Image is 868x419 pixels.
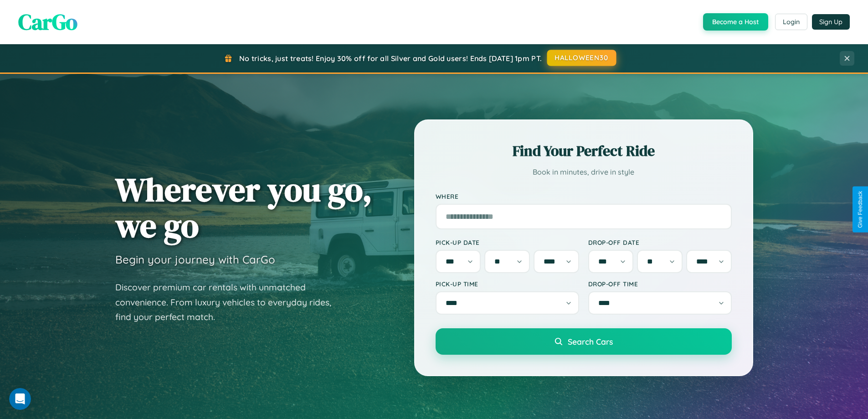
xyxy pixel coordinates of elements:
[812,14,850,30] button: Sign Up
[436,141,732,161] h2: Find Your Perfect Ride
[568,336,613,347] span: Search Cars
[436,192,732,200] label: Where
[115,253,275,266] h3: Begin your journey with CarGo
[18,7,77,37] span: CarGo
[857,191,863,228] div: Give Feedback
[547,50,616,66] button: HALLOWEEN30
[9,388,31,410] iframe: Intercom live chat
[703,13,768,31] button: Become a Host
[436,328,732,355] button: Search Cars
[239,54,542,63] span: No tricks, just treats! Enjoy 30% off for all Silver and Gold users! Ends [DATE] 1pm PT.
[115,280,343,325] p: Discover premium car rentals with unmatched convenience. From luxury vehicles to everyday rides, ...
[436,280,579,288] label: Pick-up Time
[775,14,807,30] button: Login
[588,280,732,288] label: Drop-off Time
[436,238,579,246] label: Pick-up Date
[588,238,732,246] label: Drop-off Date
[436,166,732,179] p: Book in minutes, drive in style
[115,171,372,243] h1: Wherever you go, we go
